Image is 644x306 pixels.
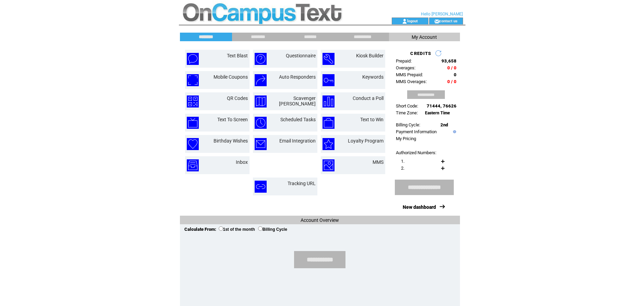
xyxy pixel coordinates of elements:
[401,159,404,164] span: 1.
[373,159,384,165] a: MMS
[187,95,199,107] img: qr-codes.png
[353,95,384,101] a: Conduct a Poll
[412,34,437,40] span: My Account
[323,117,335,129] img: text-to-win.png
[425,111,450,115] span: Eastern Time
[288,181,316,186] a: Tracking URL
[323,138,335,150] img: loyalty-program.png
[396,110,418,115] span: Time Zone:
[396,65,415,70] span: Overages:
[360,117,384,122] a: Text to Win
[401,166,404,171] span: 2.
[323,74,335,86] img: keywords.png
[255,181,267,193] img: tracking-url.png
[454,72,457,77] span: 0
[323,95,335,107] img: conduct-a-poll.png
[356,53,384,58] a: Kiosk Builder
[396,72,423,77] span: MMS Prepaid:
[187,117,199,129] img: text-to-screen.png
[447,79,457,84] span: 0 / 0
[219,227,255,232] label: 1st of the month
[255,53,267,65] img: questionnaire.png
[451,130,456,133] img: help.gif
[402,19,407,24] img: account_icon.gif
[280,117,316,122] a: Scheduled Tasks
[255,74,267,86] img: auto-responders.png
[323,159,335,171] img: mms.png
[255,138,267,150] img: email-integration.png
[214,74,248,80] a: Mobile Coupons
[286,53,316,58] a: Questionnaire
[396,136,416,141] a: My Pricing
[258,226,263,231] input: Billing Cycle
[427,103,457,109] span: 71444, 76626
[279,138,316,144] a: Email Integration
[255,95,267,107] img: scavenger-hunt.png
[348,138,384,144] a: Loyalty Program
[187,159,199,171] img: inbox.png
[440,122,448,127] span: 2nd
[396,150,436,155] span: Authorized Numbers:
[410,51,431,56] span: CREDITS
[219,226,223,231] input: 1st of the month
[396,103,418,109] span: Short Code:
[187,53,199,65] img: text-blast.png
[214,138,248,144] a: Birthday Wishes
[187,138,199,150] img: birthday-wishes.png
[403,204,436,210] a: New dashboard
[187,74,199,86] img: mobile-coupons.png
[227,95,248,101] a: QR Codes
[396,122,420,127] span: Billing Cycle:
[217,117,248,122] a: Text To Screen
[439,19,458,23] a: contact us
[184,227,216,232] span: Calculate From:
[421,12,463,16] span: Hello [PERSON_NAME]
[396,129,437,134] a: Payment Information
[396,58,412,64] span: Prepaid:
[441,58,457,64] span: 93,658
[396,79,427,84] span: MMS Overages:
[258,227,287,232] label: Billing Cycle
[323,53,335,65] img: kiosk-builder.png
[301,217,339,223] span: Account Overview
[434,19,439,24] img: contact_us_icon.gif
[279,95,316,106] a: Scavenger [PERSON_NAME]
[407,19,418,23] a: logout
[236,159,248,165] a: Inbox
[362,74,384,80] a: Keywords
[227,53,248,58] a: Text Blast
[279,74,316,80] a: Auto Responders
[447,65,457,70] span: 0 / 0
[255,117,267,129] img: scheduled-tasks.png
